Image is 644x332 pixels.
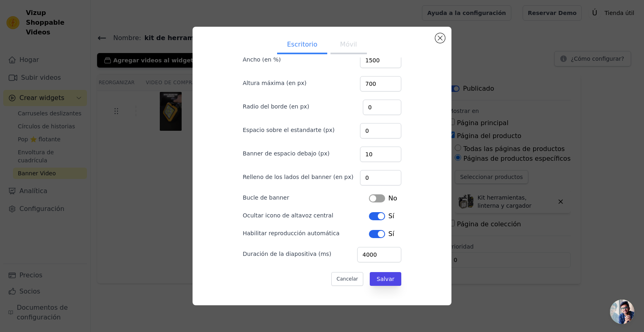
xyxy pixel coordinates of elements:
label: Ocultar icono de altavoz central [243,211,333,219]
label: Altura máxima (en px) [243,79,307,87]
label: Banner de espacio debajo (px) [243,149,330,157]
label: Radio del borde (en px) [243,102,309,111]
button: Cancelar [331,272,363,286]
label: Relleno de los lados del banner (en px) [243,173,354,181]
label: Duración de la diapositiva (ms) [243,250,331,258]
label: Espacio sobre el estandarte (px) [243,126,335,134]
button: Cerrar modal [435,33,445,43]
div: Chat abierto [610,300,634,324]
label: Bucle de banner [243,194,289,202]
label: Habilitar reproducción automática [243,229,339,237]
button: Escritorio [277,36,327,54]
label: Ancho (en %) [243,55,281,64]
button: Salvar [370,272,401,286]
span: No [388,194,397,203]
span: Sí [388,229,394,239]
button: Móvil [330,36,367,54]
span: Sí [388,211,394,221]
